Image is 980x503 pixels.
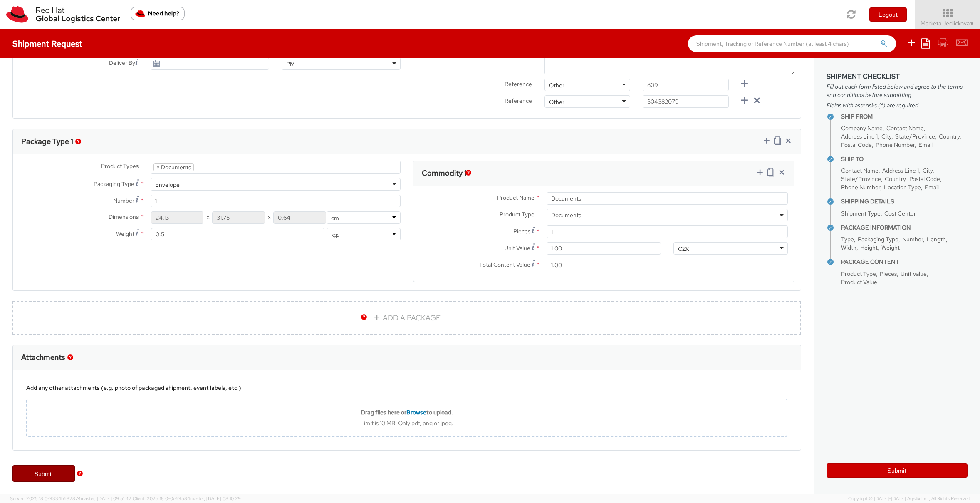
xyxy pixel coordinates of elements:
[190,496,241,501] span: master, [DATE] 08:10:29
[109,59,135,67] span: Deliver By
[841,244,856,251] span: Width
[895,133,935,140] span: State/Province
[827,82,968,99] span: Fill out each form listed below and agree to the terms and conditions before submitting
[151,211,203,224] input: Length
[21,137,73,146] h3: Package Type 1
[884,210,916,217] span: Cost Center
[881,133,891,140] span: City
[927,235,946,243] span: Length
[885,175,906,183] span: Country
[479,261,530,268] span: Total Content Value
[422,169,467,177] h3: Commodity 1
[547,209,788,221] span: Documents
[12,301,801,335] a: ADD A PACKAGE
[12,39,82,48] h4: Shipment Request
[841,156,968,162] h4: Ship To
[688,35,896,52] input: Shipment, Tracking or Reference Number (at least 4 chars)
[848,496,970,502] span: Copyright © [DATE]-[DATE] Agistix Inc., All Rights Reserved
[841,124,883,132] span: Company Name
[212,211,265,224] input: Width
[841,183,880,191] span: Phone Number
[970,20,975,27] span: ▼
[361,409,453,416] b: Drag files here or to upload.
[869,7,907,22] button: Logout
[101,162,139,170] span: Product Types
[841,225,968,231] h4: Package Information
[841,167,879,174] span: Contact Name
[678,245,689,253] div: CZK
[406,409,426,416] span: Browse
[153,163,194,171] li: Documents
[12,465,75,482] a: Submit
[827,101,968,109] span: Fields with asterisks (*) are required
[939,133,960,140] span: Country
[131,7,185,20] button: Need help?
[505,80,532,88] span: Reference
[860,244,878,251] span: Height
[113,197,134,204] span: Number
[923,167,933,174] span: City
[841,259,968,265] h4: Package Content
[858,235,898,243] span: Packaging Type
[505,97,532,104] span: Reference
[500,211,535,218] span: Product Type
[841,270,876,278] span: Product Type
[273,211,326,224] input: Height
[841,278,877,286] span: Product Value
[26,384,787,392] div: Add any other attachments (e.g. photo of packaged shipment, event labels, etc.)
[27,419,787,427] div: Limit is 10 MB. Only pdf, png or jpeg.
[921,20,975,27] span: Marketa Jedlickova
[6,6,120,23] img: rh-logistics-00dfa346123c4ec078e1.svg
[551,211,783,219] span: Documents
[841,198,968,205] h4: Shipping Details
[876,141,915,149] span: Phone Number
[116,230,134,238] span: Weight
[155,181,180,189] div: Envelope
[10,496,131,501] span: Server: 2025.18.0-9334b682874
[902,235,923,243] span: Number
[109,213,139,221] span: Dimensions
[909,175,940,183] span: Postal Code
[203,211,212,224] span: X
[841,114,968,120] h4: Ship From
[827,463,968,478] button: Submit
[886,124,924,132] span: Contact Name
[94,180,134,188] span: Packaging Type
[504,244,530,252] span: Unit Value
[884,183,921,191] span: Location Type
[156,164,160,171] span: ×
[901,270,927,278] span: Unit Value
[841,235,854,243] span: Type
[881,244,900,251] span: Weight
[21,353,65,362] h3: Attachments
[286,60,295,68] div: PM
[265,211,274,224] span: X
[549,81,564,89] div: Other
[549,98,564,106] div: Other
[497,194,535,201] span: Product Name
[841,133,878,140] span: Address Line 1
[925,183,939,191] span: Email
[880,270,897,278] span: Pieces
[918,141,933,149] span: Email
[133,496,241,501] span: Client: 2025.18.0-0e69584
[841,210,881,217] span: Shipment Type
[841,141,872,149] span: Postal Code
[841,175,881,183] span: State/Province
[882,167,919,174] span: Address Line 1
[827,73,968,80] h3: Shipment Checklist
[513,228,530,235] span: Pieces
[81,496,131,501] span: master, [DATE] 09:51:42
